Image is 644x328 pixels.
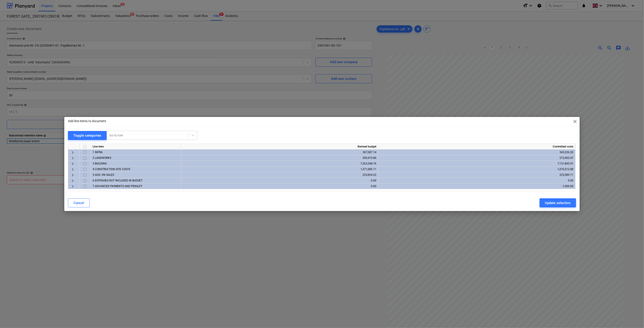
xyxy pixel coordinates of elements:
[183,150,376,155] div: 367,087.14
[183,178,376,183] div: 0.00
[183,166,376,172] div: 1,371,085.11
[540,198,576,207] button: Update selection
[380,155,573,161] div: 272,402.47
[621,306,644,328] iframe: Chat Widget
[70,184,75,189] span: keyboard_arrow_right
[183,155,376,161] div: 300,410.86
[93,168,130,171] span: 4 CONSTRUCTION SITE COSTS
[183,172,376,178] div: 223,824.22
[380,150,573,155] div: 343,226.20
[380,183,573,189] div: -1,000.00
[380,172,573,178] div: 223,589.11
[93,162,107,165] span: 3 BUILDING
[73,133,101,138] div: Toggle categories
[93,173,114,176] span: 5 ADD- ON SALES
[70,161,75,166] span: keyboard_arrow_right
[68,198,90,207] button: Cancel
[181,144,378,150] div: Revised budget
[70,150,75,155] span: keyboard_arrow_right
[70,172,75,178] span: keyboard_arrow_right
[70,167,75,172] span: keyboard_arrow_right
[378,144,575,150] div: Committed costs
[380,166,573,172] div: 1,076,512.88
[68,131,107,140] button: Toggle categories
[93,151,103,154] span: 1 INFRA
[93,185,142,188] span: 7 ADVANCED PAYMENTS AND PENALTY
[572,119,578,124] span: close
[183,161,376,166] div: 7,263,348.76
[380,161,573,166] div: 7,131,845.91
[91,144,181,150] div: Line-item
[70,155,75,161] span: keyboard_arrow_right
[74,200,84,206] div: Cancel
[70,178,75,183] span: keyboard_arrow_right
[380,178,573,183] div: 0.00
[68,119,106,124] p: Add line-items to document
[93,179,142,182] span: 6 EXPENSES NOT INCLUDED IN BUDGET
[93,156,111,159] span: 2 LANDWORKS
[183,183,376,189] div: 0.00
[545,200,571,206] div: Update selection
